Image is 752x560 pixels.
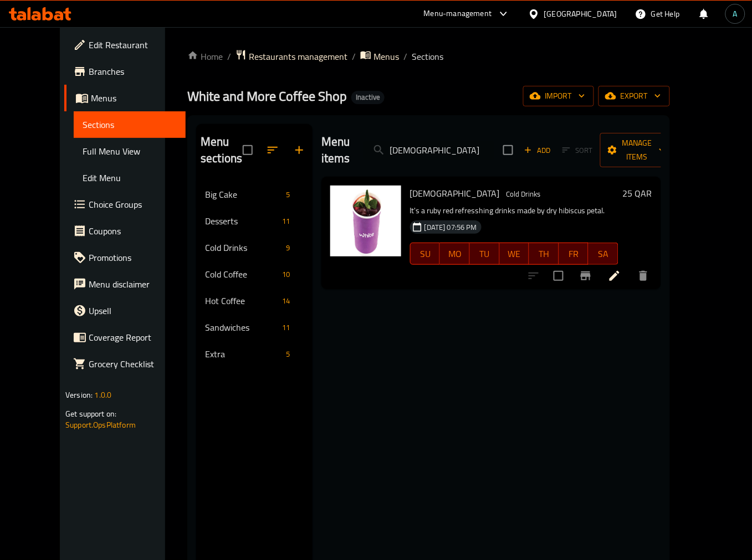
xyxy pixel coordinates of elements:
[89,251,177,264] span: Promotions
[360,49,399,64] a: Menus
[89,38,177,52] span: Edit Restaurant
[196,208,313,234] div: Desserts11
[187,50,223,63] a: Home
[444,246,465,262] span: MO
[64,218,186,244] a: Coupons
[532,89,585,103] span: import
[227,50,231,63] li: /
[504,246,525,262] span: WE
[523,144,553,157] span: Add
[523,86,594,106] button: import
[589,243,618,265] button: SA
[351,91,385,104] div: Inactive
[236,49,347,64] a: Restaurants management
[502,188,545,201] span: Cold Drinks
[282,188,295,201] div: items
[89,304,177,317] span: Upsell
[196,287,313,314] div: Hot Coffee14
[94,388,111,402] span: 1.0.0
[278,214,295,228] div: items
[196,234,313,261] div: Cold Drinks9
[572,263,599,289] button: Branch-specific-item
[500,243,530,265] button: WE
[74,111,186,138] a: Sections
[282,243,295,253] span: 9
[205,268,278,281] div: Cold Coffee
[65,388,93,402] span: Version:
[410,204,618,218] p: It's a ruby red refresshing drinks made by dry hibiscus petal.
[196,181,313,208] div: Big Cake5
[196,341,313,367] div: Extra5
[64,244,186,271] a: Promotions
[520,142,555,159] button: Add
[65,407,116,421] span: Get support on:
[534,246,555,262] span: TH
[83,118,177,131] span: Sections
[412,50,443,63] span: Sections
[205,214,278,228] span: Desserts
[74,165,186,191] a: Edit Menu
[64,58,186,85] a: Branches
[205,241,282,254] span: Cold Drinks
[205,347,282,361] span: Extra
[89,224,177,238] span: Coupons
[420,222,482,233] span: [DATE] 07:56 PM
[278,294,295,307] div: items
[352,50,356,63] li: /
[89,278,177,291] span: Menu disclaimer
[89,198,177,211] span: Choice Groups
[520,142,555,159] span: Add item
[564,246,585,262] span: FR
[64,85,186,111] a: Menus
[64,351,186,377] a: Grocery Checklist
[89,357,177,371] span: Grocery Checklist
[544,8,617,20] div: [GEOGRAPHIC_DATA]
[593,246,614,262] span: SA
[236,138,259,162] span: Select all sections
[529,243,559,265] button: TH
[278,321,295,334] div: items
[497,138,520,162] span: Select section
[607,89,661,103] span: export
[440,243,470,265] button: MO
[65,418,136,432] a: Support.OpsPlatform
[64,191,186,218] a: Choice Groups
[330,186,401,256] img: Karkade
[410,185,500,202] span: [DEMOGRAPHIC_DATA]
[559,243,589,265] button: FR
[278,322,295,333] span: 11
[89,331,177,344] span: Coverage Report
[415,246,436,262] span: SU
[83,145,177,158] span: Full Menu View
[64,271,186,297] a: Menu disclaimer
[64,324,186,351] a: Coverage Report
[278,269,295,280] span: 10
[410,243,440,265] button: SU
[470,243,500,265] button: TU
[196,177,313,372] nav: Menu sections
[196,314,313,341] div: Sandwiches11
[196,261,313,287] div: Cold Coffee10
[502,188,545,201] div: Cold Drinks
[91,91,177,105] span: Menus
[187,49,670,64] nav: breadcrumb
[205,321,278,334] span: Sandwiches
[249,50,347,63] span: Restaurants management
[630,263,657,289] button: delete
[600,133,674,167] button: Manage items
[89,65,177,78] span: Branches
[83,171,177,184] span: Edit Menu
[282,347,295,361] div: items
[205,294,278,307] span: Hot Coffee
[424,7,492,20] div: Menu-management
[403,50,407,63] li: /
[278,216,295,227] span: 11
[201,133,243,167] h2: Menu sections
[282,241,295,254] div: items
[205,188,282,201] span: Big Cake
